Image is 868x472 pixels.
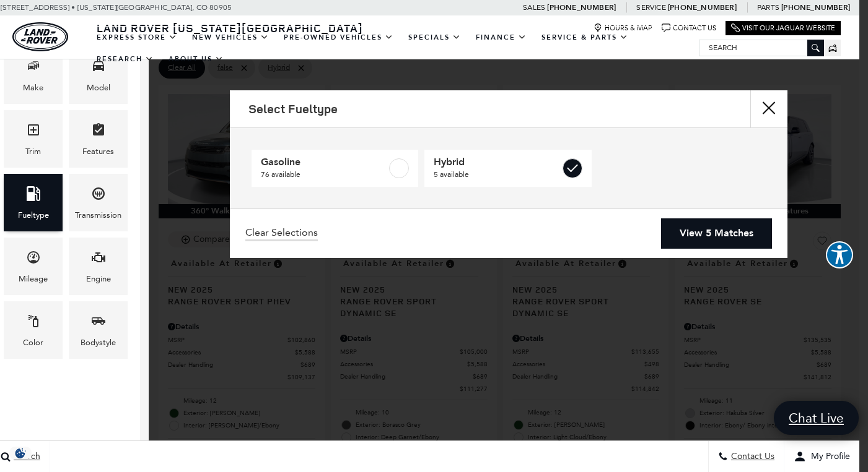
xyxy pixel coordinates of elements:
[261,168,387,181] span: 76 available
[91,311,106,336] span: Bodystyle
[4,110,63,168] div: TrimTrim
[4,46,63,103] div: MakeMake
[26,247,41,272] span: Mileage
[784,441,859,472] button: Open user profile menu
[161,48,231,70] a: About Us
[534,27,636,48] a: Service & Parts
[26,311,41,336] span: Color
[245,226,318,241] a: Clear Selections
[86,272,111,286] div: Engine
[661,218,772,249] a: View 5 Matches
[25,145,41,158] div: Trim
[6,447,35,460] img: Opt-Out Icon
[826,241,853,268] button: Explore your accessibility options
[19,272,48,286] div: Mileage
[434,156,560,168] span: Hybrid
[69,301,128,359] div: BodystyleBodystyle
[23,336,43,350] div: Color
[89,27,699,70] nav: Main Navigation
[69,174,128,231] div: TransmissionTransmission
[1,3,232,12] a: [STREET_ADDRESS] • [US_STATE][GEOGRAPHIC_DATA], CO 80905
[97,20,363,35] span: Land Rover [US_STATE][GEOGRAPHIC_DATA]
[248,102,338,116] h2: Select Fueltype
[4,301,63,359] div: ColorColor
[699,40,823,55] input: Search
[81,336,116,350] div: Bodystyle
[424,150,592,187] a: Hybrid5 available
[185,27,276,48] a: New Vehicles
[401,27,468,48] a: Specials
[668,2,737,12] a: [PHONE_NUMBER]
[87,81,110,95] div: Model
[728,452,774,462] span: Contact Us
[261,156,387,168] span: Gasoline
[252,150,419,187] a: Gasoline76 available
[662,24,716,33] a: Contact Us
[774,401,859,435] a: Chat Live
[91,119,106,145] span: Features
[4,238,63,295] div: MileageMileage
[523,3,545,12] span: Sales
[806,452,850,462] span: My Profile
[750,90,787,127] button: Close
[468,27,534,48] a: Finance
[23,81,43,95] div: Make
[69,238,128,295] div: EngineEngine
[547,2,616,12] a: [PHONE_NUMBER]
[594,24,652,33] a: Hours & Map
[89,48,161,70] a: Research
[26,183,41,208] span: Fueltype
[4,174,63,231] div: FueltypeFueltype
[276,27,401,48] a: Pre-Owned Vehicles
[636,3,665,12] span: Service
[6,447,35,460] section: Click to Open Cookie Consent Modal
[82,145,114,158] div: Features
[826,241,853,271] aside: Accessibility Help Desk
[783,410,850,426] span: Chat Live
[75,208,121,222] div: Transmission
[69,110,128,168] div: FeaturesFeatures
[757,3,779,12] span: Parts
[12,22,68,51] a: land-rover
[731,24,835,33] a: Visit Our Jaguar Website
[89,27,185,48] a: EXPRESS STORE
[91,247,106,272] span: Engine
[434,168,560,181] span: 5 available
[18,208,49,222] div: Fueltype
[781,2,850,12] a: [PHONE_NUMBER]
[91,183,106,208] span: Transmission
[89,20,370,35] a: Land Rover [US_STATE][GEOGRAPHIC_DATA]
[26,119,41,145] span: Trim
[69,46,128,103] div: ModelModel
[26,55,41,80] span: Make
[12,22,68,51] img: Land Rover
